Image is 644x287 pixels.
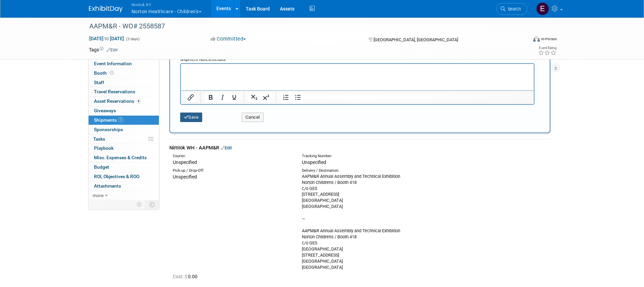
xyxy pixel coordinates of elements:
[89,6,123,13] img: ExhibitDay
[173,159,292,166] div: Unspecified
[94,61,132,66] span: Event Information
[94,183,121,189] span: Attachments
[94,127,123,132] span: Sponsorships
[89,182,159,191] a: Attachments
[94,164,109,170] span: Budget
[185,93,196,102] button: Insert/edit link
[173,274,188,279] span: Cost: $
[118,117,123,122] span: 1
[242,113,264,122] button: Cancel
[173,153,292,159] div: Courier:
[87,20,517,32] div: AAPM&R - WO# 2558587
[248,93,260,102] button: Subscript
[94,70,115,76] span: Booth
[109,70,115,75] span: Booth not reserved yet
[541,37,557,42] div: In-Person
[89,172,159,181] a: ROI, Objectives & ROO
[487,35,557,45] div: Event Format
[89,116,159,125] a: Shipments1
[260,93,272,102] button: Superscript
[180,113,202,122] button: Save
[94,145,114,151] span: Playbook
[136,99,141,104] span: 4
[280,93,292,102] button: Numbered list
[217,93,228,102] button: Italic
[505,6,521,11] span: Search
[89,144,159,153] a: Playbook
[208,35,248,43] button: Committed
[538,46,556,50] div: Event Rating
[89,69,159,78] a: Booth
[173,174,197,180] span: Unspecified
[221,145,232,150] a: Edit
[169,144,550,151] div: Nimlok WH - AAPM&R
[229,93,240,102] button: Underline
[205,93,216,102] button: Bold
[374,37,458,42] span: [GEOGRAPHIC_DATA], [GEOGRAPHIC_DATA]
[89,106,159,115] a: Giveaways
[94,80,104,85] span: Staff
[89,153,159,162] a: Misc. Expenses & Credits
[173,274,200,279] span: 0.00
[181,64,534,90] iframe: Rich Text Area
[94,117,123,123] span: Shipments
[103,36,110,41] span: to
[94,155,147,160] span: Misc. Expenses & Credits
[89,125,159,134] a: Sponsorships
[106,48,118,52] a: Edit
[89,97,159,106] a: Asset Reservations4
[94,174,139,179] span: ROI, Objectives & ROO
[302,173,421,271] div: AAPM&R Annual Assembly and Technical Exhibition Norton Childrens / Booth 418 c/o GES [STREET_ADDR...
[292,93,304,102] button: Bullet list
[134,200,145,209] td: Personalize Event Tab Strip
[94,98,141,104] span: Asset Reservations
[89,87,159,96] a: Travel Reservations
[536,2,549,15] img: Elizabeth Griffin
[496,3,527,15] a: Search
[89,78,159,87] a: Staff
[145,200,159,209] td: Toggle Event Tabs
[89,59,159,68] a: Event Information
[94,108,116,113] span: Giveaways
[89,35,124,42] span: [DATE] [DATE]
[89,191,159,200] a: more
[89,46,118,53] td: Tags
[302,160,326,165] span: Unspecified
[93,136,105,142] span: Tasks
[93,193,103,198] span: more
[302,168,421,173] div: Delivery / Destination:
[533,36,540,42] img: Format-Inperson.png
[132,1,201,8] span: Nimlok KY
[89,135,159,144] a: Tasks
[89,163,159,172] a: Budget
[125,37,140,41] span: (3 days)
[173,168,292,173] div: Pick-up / Drop-Off:
[94,89,135,94] span: Travel Reservations
[302,153,453,159] div: Tracking Number:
